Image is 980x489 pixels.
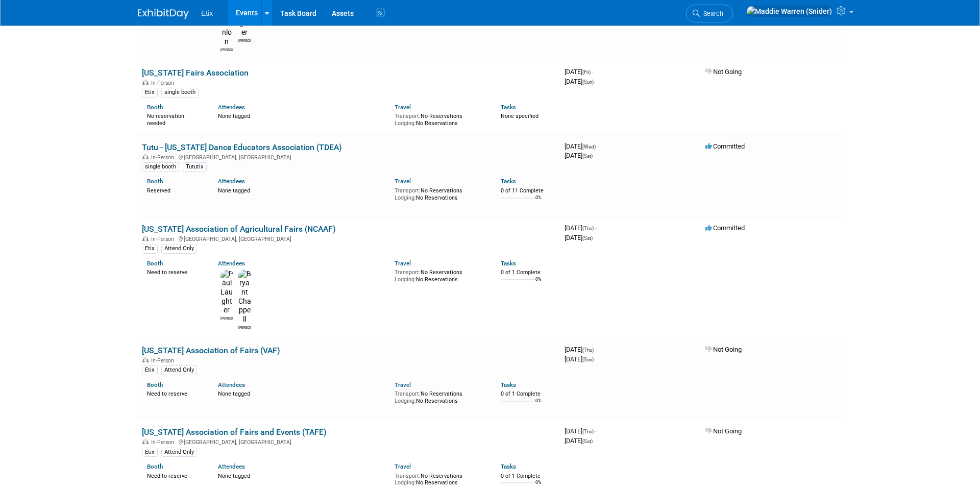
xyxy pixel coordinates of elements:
img: Maddie Warren (Snider) [746,6,832,17]
a: [US_STATE] Association of Agricultural Fairs (NCAAF) [142,224,336,234]
div: Attend Only [161,244,197,253]
td: 0% [535,398,542,412]
div: Bryant Chappell [238,324,251,330]
div: Reserved [147,185,203,194]
span: (Thu) [582,347,594,353]
span: Transport: [395,390,421,397]
span: - [592,68,594,76]
a: Travel [395,463,411,470]
a: Travel [395,178,411,185]
td: 0% [535,277,542,290]
img: In-Person Event [142,439,149,444]
span: [DATE] [565,224,597,232]
span: (Thu) [582,226,594,231]
div: No reservation needed [147,111,203,127]
span: In-Person [151,80,177,86]
span: Transport: [395,473,421,479]
img: ExhibitDay [138,9,189,19]
span: Search [700,10,723,17]
span: Etix [201,9,213,17]
div: Paul Laughter [220,315,233,321]
img: Paul Laughter [220,270,233,315]
a: Tasks [501,381,516,388]
div: Tututix [183,162,207,172]
span: (Sat) [582,153,593,159]
span: In-Person [151,439,177,446]
a: Booth [147,381,163,388]
span: (Wed) [582,144,596,150]
span: [DATE] [565,68,594,76]
div: Need to reserve [147,388,203,398]
div: 0 of 1 Complete [501,473,556,480]
div: Etix [142,448,158,457]
span: - [597,142,599,150]
img: In-Person Event [142,154,149,159]
span: Committed [705,142,745,150]
a: Tutu - [US_STATE] Dance Educators Association (TDEA) [142,142,342,152]
a: Travel [395,381,411,388]
span: [DATE] [565,355,594,363]
span: In-Person [151,154,177,161]
a: Travel [395,104,411,111]
div: Need to reserve [147,471,203,480]
div: Attend Only [161,365,197,375]
a: Attendees [218,104,245,111]
a: Tasks [501,104,516,111]
div: Attend Only [161,448,197,457]
a: Tasks [501,178,516,185]
a: [US_STATE] Fairs Association [142,68,249,78]
span: Committed [705,224,745,232]
span: Lodging: [395,276,416,283]
div: None tagged [218,471,387,480]
span: [DATE] [565,427,597,435]
span: (Thu) [582,429,594,434]
div: Need to reserve [147,267,203,276]
span: Transport: [395,269,421,276]
img: Bryant Chappell [238,270,251,324]
div: [GEOGRAPHIC_DATA], [GEOGRAPHIC_DATA] [142,153,556,161]
div: No Reservations No Reservations [395,111,485,127]
span: - [595,346,597,353]
span: [DATE] [565,234,593,241]
span: (Sun) [582,357,594,362]
span: (Sat) [582,235,593,241]
a: Booth [147,104,163,111]
a: Attendees [218,178,245,185]
a: Travel [395,260,411,267]
div: single booth [142,162,179,172]
div: single booth [161,88,199,97]
a: Attendees [218,260,245,267]
span: [DATE] [565,78,594,85]
div: No Reservations No Reservations [395,267,485,283]
span: [DATE] [565,152,593,159]
div: [GEOGRAPHIC_DATA], [GEOGRAPHIC_DATA] [142,234,556,242]
a: Tasks [501,260,516,267]
span: - [595,427,597,435]
div: [GEOGRAPHIC_DATA], [GEOGRAPHIC_DATA] [142,437,556,446]
a: [US_STATE] Association of Fairs and Events (TAFE) [142,427,327,437]
span: (Sat) [582,438,593,444]
a: Attendees [218,463,245,470]
div: No Reservations No Reservations [395,388,485,404]
a: Attendees [218,381,245,388]
div: Etix [142,88,158,97]
span: Not Going [705,68,742,76]
span: None specified [501,113,538,119]
div: Dennis Scanlon [220,46,233,53]
span: Lodging: [395,194,416,201]
div: Etix [142,365,158,375]
a: Booth [147,260,163,267]
div: Paul Laughter [238,37,251,43]
span: [DATE] [565,142,599,150]
div: None tagged [218,388,387,398]
a: [US_STATE] Association of Fairs (VAF) [142,346,280,355]
img: In-Person Event [142,236,149,241]
img: In-Person Event [142,357,149,362]
img: In-Person Event [142,80,149,85]
a: Booth [147,178,163,185]
span: Lodging: [395,479,416,486]
span: Lodging: [395,120,416,127]
div: 0 of 11 Complete [501,187,556,194]
div: No Reservations No Reservations [395,471,485,486]
span: [DATE] [565,437,593,445]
